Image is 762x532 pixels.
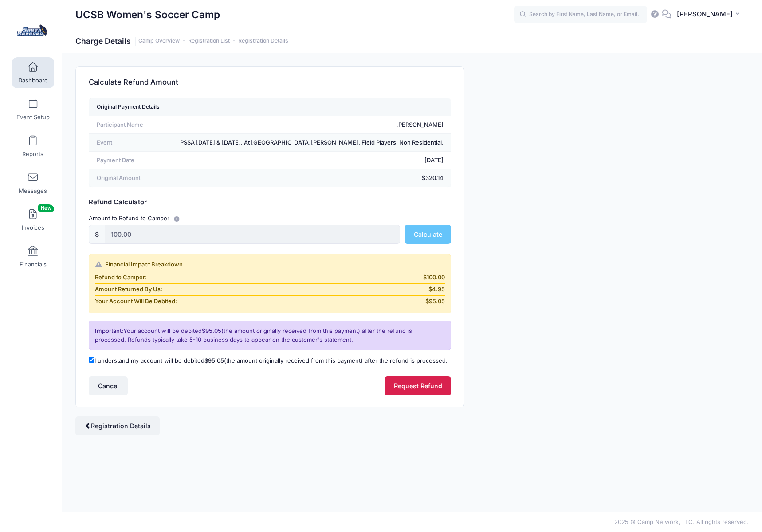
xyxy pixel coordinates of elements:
a: Camp Overview [138,38,180,44]
div: $ [89,225,105,244]
div: Financial Impact Breakdown [95,260,445,269]
button: [PERSON_NAME] [671,4,749,25]
label: I understand my account will be debited (the amount originally received from this payment) after ... [89,356,448,365]
span: $4.95 [428,285,445,294]
button: Cancel [89,376,128,395]
span: $95.05 [204,357,224,364]
span: $100.00 [423,273,445,282]
input: 0.00 [105,225,400,244]
a: UCSB Women's Soccer Camp [0,9,63,51]
td: PSSA [DATE] & [DATE]. At [GEOGRAPHIC_DATA][PERSON_NAME]. Field Players. Non Residential. [154,134,451,152]
img: UCSB Women's Soccer Camp [15,14,48,47]
input: I understand my account will be debited$95.05(the amount originally received from this payment) a... [89,357,94,363]
span: Invoices [22,224,44,231]
a: Registration List [188,38,230,44]
span: [PERSON_NAME] [677,9,733,19]
span: Amount Returned By Us: [95,285,162,294]
span: Your Account Will Be Debited: [95,297,177,306]
h3: Calculate Refund Amount [89,70,178,95]
a: Registration Details [238,38,288,44]
span: Dashboard [18,77,48,84]
td: Original Amount [89,169,154,187]
input: Search by First Name, Last Name, or Email... [514,6,647,23]
td: Event [89,134,154,152]
div: Original Payment Details [97,102,160,113]
td: Participant Name [89,116,154,134]
a: Reports [12,131,54,162]
h1: Charge Details [75,36,288,46]
a: Messages [12,168,54,199]
td: [DATE] [154,152,451,169]
span: New [38,204,54,212]
span: $95.05 [425,297,445,306]
span: Reports [22,150,43,158]
span: Event Setup [16,113,50,121]
td: $320.14 [154,169,451,187]
a: Dashboard [12,57,54,88]
h1: UCSB Women's Soccer Camp [75,4,220,25]
h5: Refund Calculator [89,199,451,207]
div: Amount to Refund to Camper [85,214,456,223]
span: Financials [20,261,47,268]
span: 2025 © Camp Network, LLC. All rights reserved. [614,518,749,525]
span: Refund to Camper: [95,273,147,282]
span: Messages [19,187,47,195]
a: Financials [12,241,54,272]
td: [PERSON_NAME] [154,116,451,134]
a: Registration Details [75,416,160,435]
span: Important: [95,327,123,334]
div: Your account will be debited (the amount originally received from this payment) after the refund ... [89,321,451,350]
span: $95.05 [202,327,221,334]
a: Event Setup [12,94,54,125]
td: Payment Date [89,152,154,169]
a: InvoicesNew [12,204,54,235]
button: Request Refund [385,376,451,395]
